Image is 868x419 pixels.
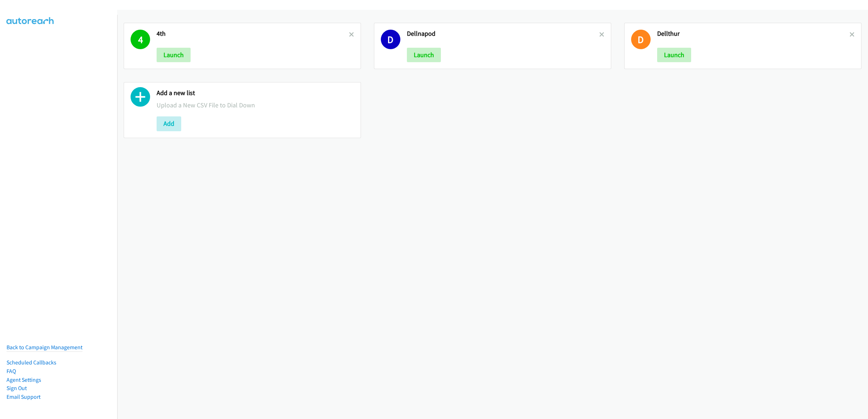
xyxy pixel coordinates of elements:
a: FAQ [7,368,16,375]
a: Sign Out [7,385,27,392]
h1: 4 [131,30,150,49]
h2: Dellthur [657,30,850,38]
button: Launch [657,48,691,62]
button: Launch [407,48,441,62]
button: Add [157,116,181,131]
h1: D [381,30,400,49]
a: Email Support [7,393,41,400]
h2: 4th [157,30,349,38]
a: Agent Settings [7,376,41,383]
h2: Dellnapod [407,30,599,38]
a: Scheduled Callbacks [7,359,56,366]
a: Back to Campaign Management [7,344,82,351]
h1: D [631,30,651,49]
button: Launch [157,48,191,62]
h2: Add a new list [157,89,354,97]
p: Upload a New CSV File to Dial Down [157,100,354,110]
